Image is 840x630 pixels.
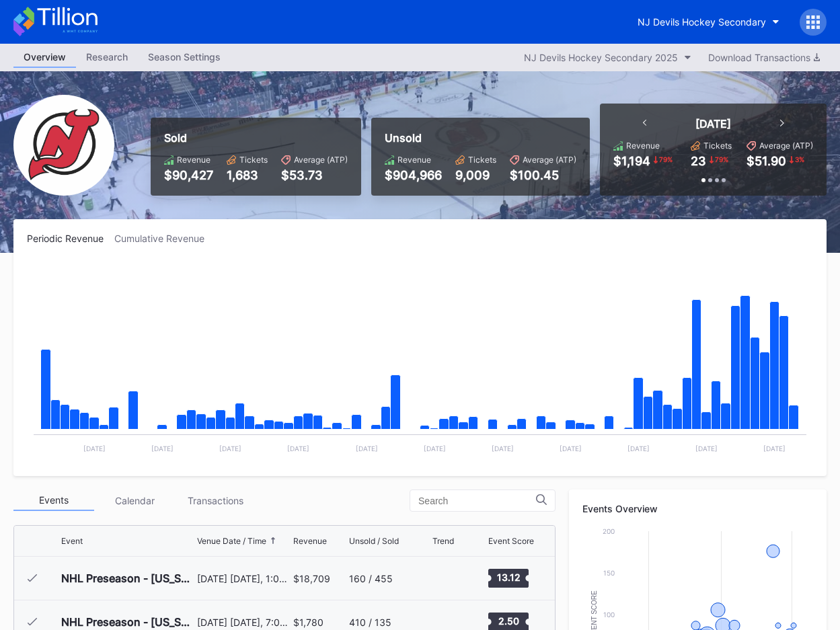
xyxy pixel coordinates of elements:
[27,233,114,244] div: Periodic Revenue
[638,16,766,28] div: NJ Devils Hockey Secondary
[759,141,813,151] div: Average (ATP)
[219,444,241,452] text: [DATE]
[114,233,215,244] div: Cumulative Revenue
[61,615,194,629] div: NHL Preseason - [US_STATE] Islanders at [US_STATE] Devils
[498,615,519,627] text: 2.50
[432,561,473,595] svg: Chart title
[488,536,534,546] div: Event Score
[13,47,76,68] a: Overview
[794,154,806,165] div: 3 %
[175,490,256,511] div: Transactions
[468,155,496,165] div: Tickets
[492,444,514,452] text: [DATE]
[603,611,615,619] text: 100
[708,52,820,63] div: Download Transactions
[626,141,660,151] div: Revenue
[138,47,231,68] a: Season Settings
[701,48,827,67] button: Download Transactions
[691,154,706,168] div: 23
[281,168,348,182] div: $53.73
[747,154,786,168] div: $51.90
[627,9,790,34] button: NJ Devils Hockey Secondary
[94,490,175,511] div: Calendar
[603,569,615,577] text: 150
[164,168,213,182] div: $90,427
[61,572,194,585] div: NHL Preseason - [US_STATE] Rangers at [US_STATE] Devils
[385,131,576,145] div: Unsold
[164,131,348,145] div: Sold
[13,490,94,511] div: Events
[695,117,731,130] div: [DATE]
[293,617,323,628] div: $1,780
[714,154,730,165] div: 79 %
[197,573,290,584] div: [DATE] [DATE], 1:00PM
[627,444,650,452] text: [DATE]
[517,48,698,67] button: NJ Devils Hockey Secondary 2025
[349,536,399,546] div: Unsold / Sold
[197,536,266,546] div: Venue Date / Time
[293,536,327,546] div: Revenue
[151,444,174,452] text: [DATE]
[138,47,231,67] div: Season Settings
[76,47,138,68] a: Research
[293,573,330,584] div: $18,709
[418,496,536,506] input: Search
[83,444,106,452] text: [DATE]
[294,155,348,165] div: Average (ATP)
[560,444,582,452] text: [DATE]
[432,536,454,546] div: Trend
[349,573,393,584] div: 160 / 455
[703,141,732,151] div: Tickets
[385,168,442,182] div: $904,966
[455,168,496,182] div: 9,009
[523,155,576,165] div: Average (ATP)
[695,444,718,452] text: [DATE]
[177,155,211,165] div: Revenue
[61,536,83,546] div: Event
[424,444,446,452] text: [DATE]
[497,572,521,583] text: 13.12
[603,527,615,535] text: 200
[524,52,678,63] div: NJ Devils Hockey Secondary 2025
[239,155,268,165] div: Tickets
[197,617,290,628] div: [DATE] [DATE], 7:00PM
[76,47,138,67] div: Research
[613,154,650,168] div: $1,194
[510,168,576,182] div: $100.45
[397,155,431,165] div: Revenue
[582,503,813,514] div: Events Overview
[13,95,114,196] img: NJ_Devils_Hockey_Secondary.png
[27,261,813,463] svg: Chart title
[763,444,786,452] text: [DATE]
[356,444,378,452] text: [DATE]
[349,617,391,628] div: 410 / 135
[287,444,309,452] text: [DATE]
[227,168,268,182] div: 1,683
[658,154,674,165] div: 79 %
